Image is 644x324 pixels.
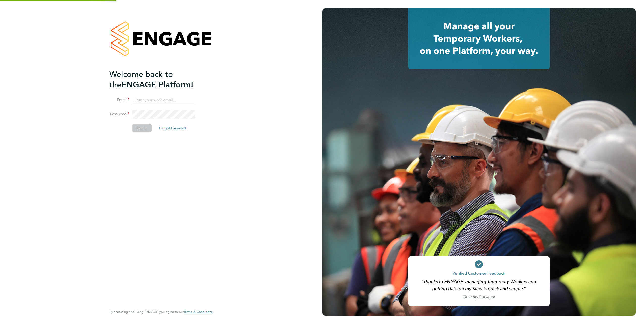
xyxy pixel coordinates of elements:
[109,69,173,90] span: Welcome back to the
[155,124,190,132] button: Forgot Password
[132,124,152,132] button: Sign In
[184,310,213,314] a: Terms & Conditions
[109,112,129,117] label: Password
[109,69,208,90] h2: ENGAGE Platform!
[132,96,195,105] input: Enter your work email...
[109,310,213,314] span: By accessing and using ENGAGE you agree to our
[109,97,129,103] label: Email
